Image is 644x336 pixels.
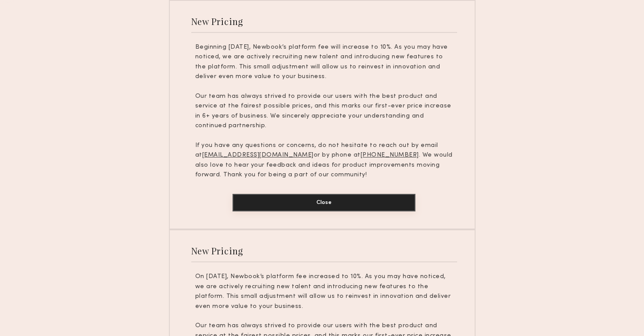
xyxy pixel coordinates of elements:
[361,152,419,158] u: [PHONE_NUMBER]
[233,194,415,211] button: Close
[195,92,453,131] p: Our team has always strived to provide our users with the best product and service at the fairest...
[195,43,453,82] p: Beginning [DATE], Newbook’s platform fee will increase to 10%. As you may have noticed, we are ac...
[191,15,243,27] div: New Pricing
[191,245,243,257] div: New Pricing
[195,141,453,180] p: If you have any questions or concerns, do not hesitate to reach out by email at or by phone at . ...
[195,272,453,311] p: On [DATE], Newbook’s platform fee increased to 10%. As you may have noticed, we are actively recr...
[202,152,314,158] u: [EMAIL_ADDRESS][DOMAIN_NAME]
